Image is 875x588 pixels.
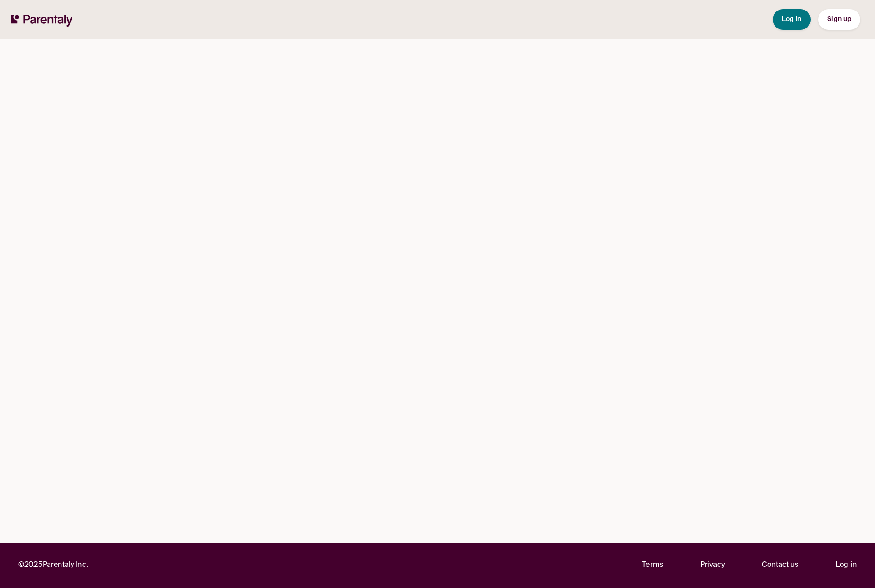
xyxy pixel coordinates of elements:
a: Privacy [700,559,725,571]
p: © 2025 Parentaly Inc. [18,559,88,571]
button: Sign up [818,9,860,30]
span: Sign up [827,16,851,22]
a: Log in [836,559,857,571]
span: Log in [782,16,802,22]
button: Log in [773,9,811,30]
a: Terms [642,559,663,571]
p: Contact us [762,559,799,571]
